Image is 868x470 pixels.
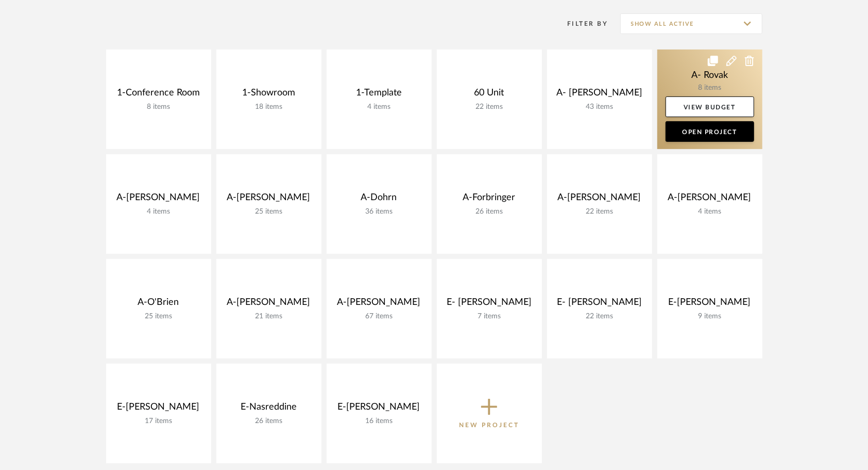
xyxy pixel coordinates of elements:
[555,192,644,207] div: A-[PERSON_NAME]
[335,192,423,207] div: A-Dohrn
[555,103,644,111] div: 43 items
[555,312,644,321] div: 22 items
[554,19,608,29] div: Filter By
[114,401,203,417] div: E-[PERSON_NAME]
[225,87,313,103] div: 1-Showroom
[225,207,313,216] div: 25 items
[555,297,644,312] div: E- [PERSON_NAME]
[666,207,754,216] div: 4 items
[114,417,203,426] div: 17 items
[225,192,313,207] div: A-[PERSON_NAME]
[114,192,203,207] div: A-[PERSON_NAME]
[666,96,754,117] a: View Budget
[225,297,313,312] div: A-[PERSON_NAME]
[445,87,534,103] div: 60 Unit
[445,103,534,111] div: 22 items
[225,417,313,426] div: 26 items
[114,297,203,312] div: A-O'Brien
[459,420,519,430] p: New Project
[114,103,203,111] div: 8 items
[445,207,534,216] div: 26 items
[335,401,423,417] div: E-[PERSON_NAME]
[114,207,203,216] div: 4 items
[555,87,644,103] div: A- [PERSON_NAME]
[335,312,423,321] div: 67 items
[335,87,423,103] div: 1-Template
[666,312,754,321] div: 9 items
[114,312,203,321] div: 25 items
[666,192,754,207] div: A-[PERSON_NAME]
[225,401,313,417] div: E-Nasreddine
[445,192,534,207] div: A-Forbringer
[335,103,423,111] div: 4 items
[445,297,534,312] div: E- [PERSON_NAME]
[666,297,754,312] div: E-[PERSON_NAME]
[445,312,534,321] div: 7 items
[225,103,313,111] div: 18 items
[225,312,313,321] div: 21 items
[666,121,754,142] a: Open Project
[555,207,644,216] div: 22 items
[335,417,423,426] div: 16 items
[437,364,542,463] button: New Project
[335,297,423,312] div: A-[PERSON_NAME]
[114,87,203,103] div: 1-Conference Room
[335,207,423,216] div: 36 items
